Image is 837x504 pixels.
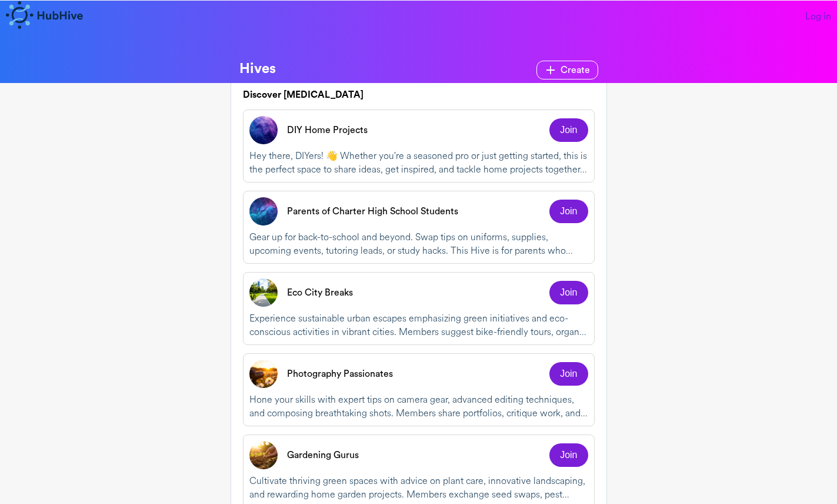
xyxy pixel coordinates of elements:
[249,441,278,469] img: hive image
[249,116,278,144] img: hive image
[243,191,595,264] a: hive imageParents of Charter High School StudentsJoinGear up for back-to-school and beyond. Swap ...
[243,89,595,101] h2: Discover [MEDICAL_DATA]
[549,118,588,142] button: Join
[243,272,595,345] a: hive imageEco City BreaksJoinExperience sustainable urban escapes emphasizing green initiatives a...
[249,311,588,339] div: Experience sustainable urban escapes emphasizing green initiatives and eco-conscious activities i...
[549,443,588,467] button: Join
[287,367,393,381] p: Photography Passionates
[243,353,595,426] a: hive imagePhotography PassionatesJoinHone your skills with expert tips on camera gear, advanced e...
[549,200,588,223] button: Join
[805,11,831,22] a: Log in
[561,63,590,77] p: Create
[6,1,86,29] img: hub hive connect logo
[249,393,588,420] div: Hone your skills with expert tips on camera gear, advanced editing techniques, and composing brea...
[287,123,368,137] p: DIY Home Projects
[249,360,278,388] img: hive image
[249,197,278,226] img: hive image
[287,286,353,300] p: Eco City Breaks
[549,281,588,304] button: Join
[249,278,278,307] img: hive image
[249,149,588,176] div: Hey there, DIYers! 👋 Whether you're a seasoned pro or just getting started, this is the perfect s...
[549,362,588,386] button: Join
[544,63,557,77] img: plus icon
[249,230,588,257] div: Gear up for back-to-school and beyond. Swap tips on uniforms, supplies, upcoming events, tutoring...
[249,474,588,501] div: Cultivate thriving green spaces with advice on plant care, innovative landscaping, and rewarding ...
[287,204,458,218] p: Parents of Charter High School Students
[243,110,595,183] a: hive imageDIY Home ProjectsJoinHey there, DIYers! 👋 Whether you're a seasoned pro or just getting...
[287,448,359,462] p: Gardening Gurus
[239,61,276,79] h1: Hives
